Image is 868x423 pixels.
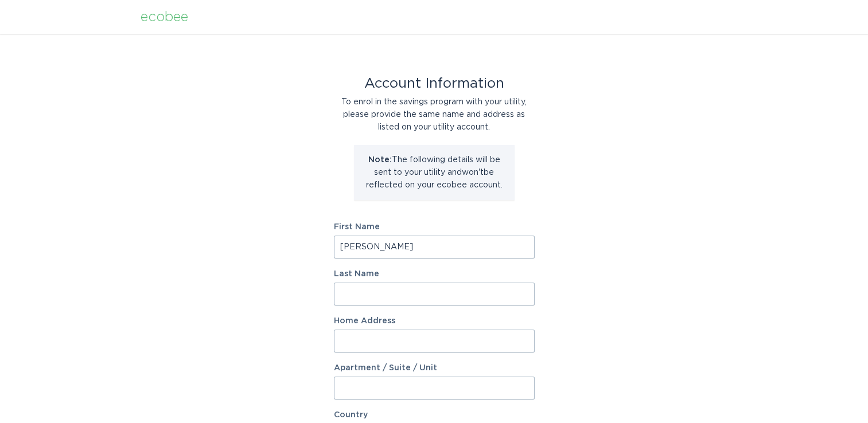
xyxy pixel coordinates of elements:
[334,270,535,278] label: Last Name
[334,364,535,372] label: Apartment / Suite / Unit
[141,11,188,23] div: ecobee
[334,223,535,231] label: First Name
[334,77,535,90] div: Account Information
[363,154,506,191] p: The following details will be sent to your utility and won't be reflected on your ecobee account.
[334,96,535,134] div: To enrol in the savings program with your utility, please provide the same name and address as li...
[334,411,368,419] label: Country
[334,317,535,325] label: Home Address
[368,156,392,164] strong: Note:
